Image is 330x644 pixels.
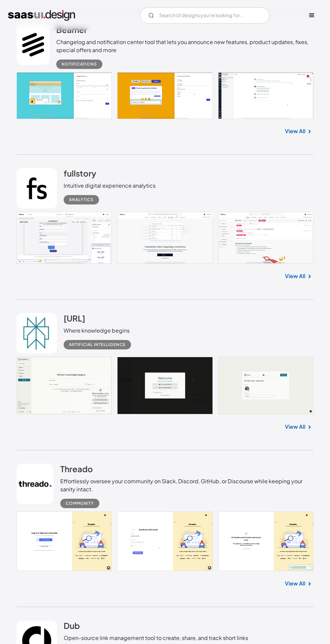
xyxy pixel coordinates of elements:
[302,5,322,26] div: menu
[64,620,80,634] a: Dub
[60,477,313,493] div: Effortlessly oversee your community on Slack, Discord, GitHub, or Discourse while keeping your sa...
[62,60,97,68] div: Notifications
[285,272,305,280] a: View All
[64,620,80,631] h2: Dub
[66,499,94,507] div: Community
[140,7,269,24] input: Search UI designs you're looking for...
[60,464,93,474] h2: Threado
[64,168,96,178] h2: fullstory
[140,7,269,24] form: Email Form
[69,196,94,204] div: Analytics
[64,313,85,323] h2: [URL]
[285,579,305,588] a: View All
[56,38,313,54] div: Changelog and notification center tool that lets you announce new features, product updates, fixe...
[8,10,75,21] a: home
[64,182,156,190] div: Intuitive digital experience analytics
[56,25,87,38] a: Beamer
[64,313,85,327] a: [URL]
[64,168,96,182] a: fullstory
[69,341,126,349] div: Artificial Intelligence
[60,464,93,477] a: Threado
[64,327,136,335] div: Where knowledge begins
[64,634,248,642] div: Open-source link management tool to create, share, and track short links
[285,127,305,135] a: View All
[285,423,305,431] a: View All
